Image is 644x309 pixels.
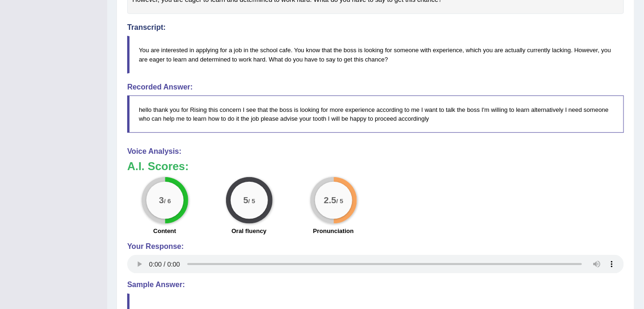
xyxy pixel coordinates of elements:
[313,227,354,235] label: Pronunciation
[153,227,176,235] label: Content
[232,227,267,235] label: Oral fluency
[336,198,343,205] small: / 5
[127,160,189,172] b: A.I. Scores:
[248,198,255,205] small: / 5
[164,198,171,205] small: / 6
[127,281,624,289] h4: Sample Answer:
[127,242,624,251] h4: Your Response:
[127,96,624,133] blockquote: hello thank you for Rising this concern I see that the boss is looking for more experience accord...
[159,195,164,206] big: 3
[243,195,248,206] big: 5
[127,147,624,156] h4: Voice Analysis:
[324,195,336,206] big: 2.5
[127,36,624,73] blockquote: You are interested in applying for a job in the school cafe. You know that the boss is looking fo...
[127,83,624,91] h4: Recorded Answer:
